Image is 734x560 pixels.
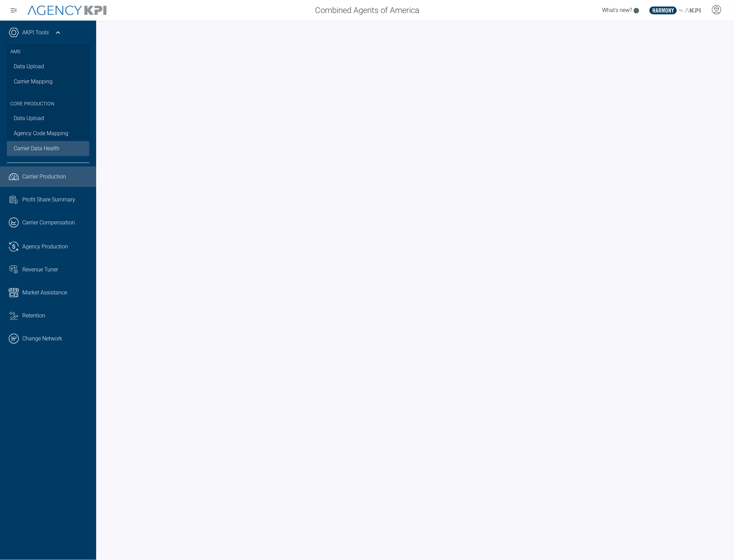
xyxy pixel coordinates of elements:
[7,111,89,126] a: Data Upload
[10,93,86,111] h3: Core Production
[602,7,632,13] span: What's new?
[315,4,419,16] span: Combined Agents of America
[22,28,49,37] a: AKPI Tools
[22,312,89,320] div: Retention
[7,126,89,141] a: Agency Code Mapping
[22,196,75,204] span: Profit Share Summary
[22,266,58,274] span: Revenue Tuner
[22,243,68,251] span: Agency Production
[10,45,86,59] h3: AMS
[7,59,89,74] a: Data Upload
[27,5,106,15] img: AgencyKPI
[22,173,66,181] span: Carrier Production
[7,141,89,156] a: Carrier Data Health
[22,289,67,297] span: Market Assistance
[22,219,75,227] span: Carrier Compensation
[14,144,59,153] span: Carrier Data Health
[7,74,89,89] a: Carrier Mapping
